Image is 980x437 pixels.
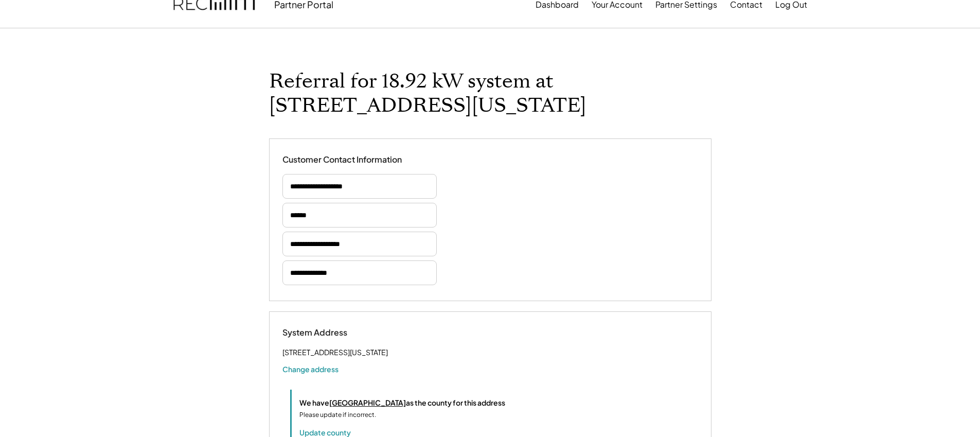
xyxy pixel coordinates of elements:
[329,398,406,407] u: [GEOGRAPHIC_DATA]
[282,346,388,359] div: [STREET_ADDRESS][US_STATE]
[299,397,505,408] div: We have as the county for this address
[282,364,338,374] button: Change address
[282,154,402,165] div: Customer Contact Information
[299,410,376,419] div: Please update if incorrect.
[269,69,711,118] h1: Referral for 18.92 kW system at [STREET_ADDRESS][US_STATE]
[282,327,385,338] div: System Address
